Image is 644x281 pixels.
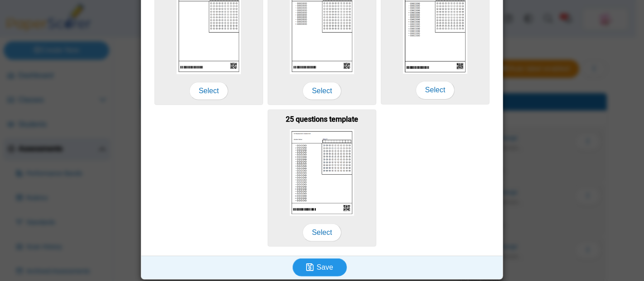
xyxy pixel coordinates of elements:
button: Save [293,258,347,276]
b: 25 questions template [286,115,358,124]
span: Save [317,263,333,271]
span: Select [303,82,341,100]
span: Select [189,82,228,100]
img: scan_sheet_25_questions.png [290,129,354,216]
span: Select [303,224,341,242]
span: Select [416,81,455,99]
